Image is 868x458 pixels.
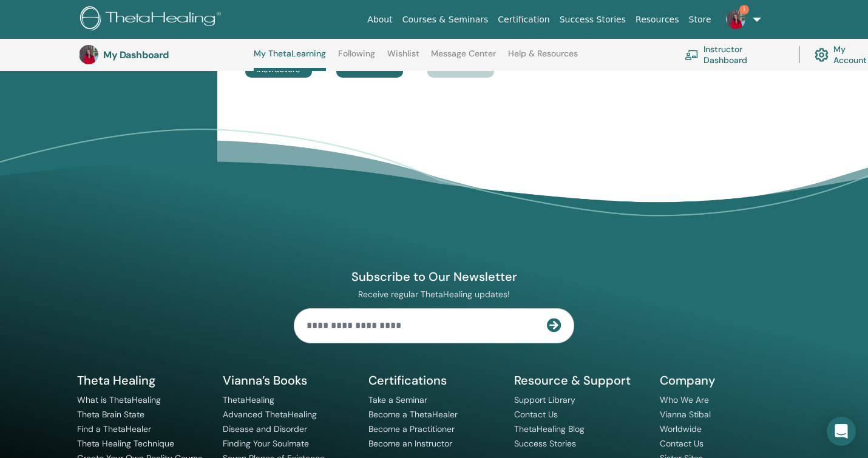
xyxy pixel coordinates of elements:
span: 1 [739,5,749,15]
a: Become a Practitioner [368,423,455,434]
h5: Resource & Support [514,372,645,388]
a: Message Center [431,49,496,68]
a: Contact Us [660,438,704,449]
p: Receive regular ThetaHealing updates! [294,289,574,300]
a: Advanced ThetaHealing [223,409,317,420]
a: Become a ThetaHealer [368,409,458,420]
a: Who We Are [660,394,709,405]
a: Success Stories [514,438,576,449]
h5: Company [660,372,791,388]
a: Become an Instructor [368,438,452,449]
h5: Certifications [368,372,500,388]
img: chalkboard-teacher.svg [685,50,699,60]
a: My ThetaLearning [254,49,326,71]
img: default.jpg [79,45,98,64]
a: Help & Resources [508,49,578,68]
h5: Theta Healing [77,372,208,388]
a: Courses & Seminars [398,8,493,31]
h3: My Dashboard [103,49,225,61]
a: ThetaHealing Blog [514,423,585,434]
a: What is ThetaHealing [77,394,161,405]
p: Manifesting and Abundance Instructors [245,39,312,73]
a: Store [684,8,716,31]
a: Disease and Disorder [223,423,307,434]
a: Support Library [514,394,575,405]
img: logo.png [80,6,225,33]
a: Contact Us [514,409,558,420]
img: cog.svg [815,45,829,65]
img: default.jpg [726,10,745,29]
a: Certification [493,8,554,31]
a: Theta Healing Technique [77,438,174,449]
a: Find a ThetaHealer [77,423,151,434]
a: Resources [631,8,684,31]
a: Finding Your Soulmate [223,438,309,449]
a: Vianna Stibal [660,409,711,420]
a: ThetaHealing [223,394,274,405]
h4: Subscribe to Our Newsletter [294,269,574,285]
h5: Vianna’s Books [223,372,354,388]
a: Take a Seminar [368,394,427,405]
a: Instructor Dashboard [685,41,784,68]
a: Worldwide [660,423,702,434]
a: Theta Brain State [77,409,144,420]
a: Following [338,49,375,68]
a: Success Stories [555,8,631,31]
div: Open Intercom Messenger [827,417,856,446]
a: Wishlist [387,49,419,68]
a: About [362,8,397,31]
